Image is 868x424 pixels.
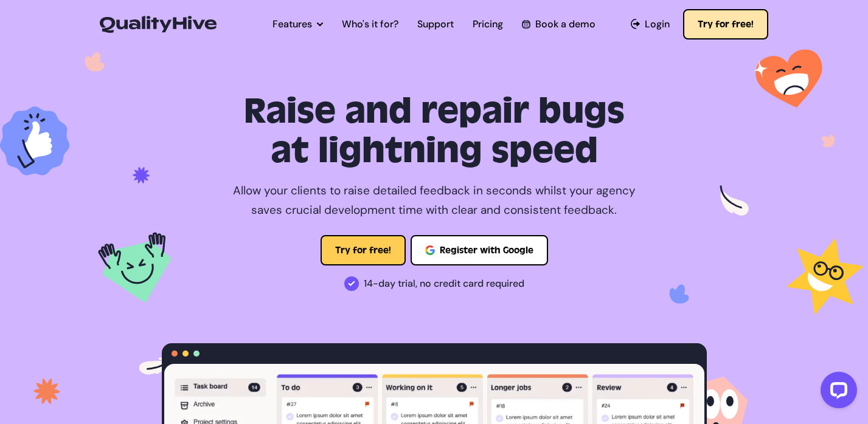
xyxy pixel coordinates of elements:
a: Who's it for? [342,17,398,32]
button: Register with Google [411,235,548,265]
h1: Raise and repair bugs at lightning speed [162,92,707,171]
button: Try for free! [321,235,406,265]
img: Book a QualityHive Demo [522,20,530,28]
a: Login [631,17,670,32]
a: Pricing [473,17,503,32]
a: Features [273,17,323,32]
span: 14-day trial, no credit card required [364,274,524,293]
img: QualityHive - Bug Tracking Tool [100,16,217,33]
a: Book a demo [522,17,595,32]
p: Allow your clients to raise detailed feedback in seconds whilst your agency saves crucial develop... [224,181,644,221]
a: Support [417,17,454,32]
span: Login [645,17,670,32]
button: Try for free! [683,9,768,39]
img: 14-day trial, no credit card required [344,276,359,291]
iframe: LiveChat chat widget [811,367,862,418]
